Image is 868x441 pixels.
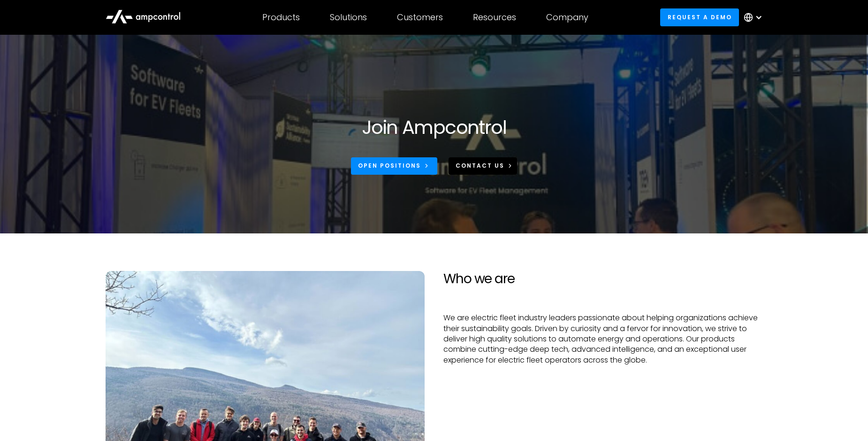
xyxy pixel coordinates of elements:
div: CONTACT US [456,162,504,170]
p: We are electric fleet industry leaders passionate about helping organizations achieve their susta... [443,313,762,365]
div: Company [546,12,588,23]
h1: Join Ampcontrol [362,116,506,139]
div: Products [262,12,300,23]
div: Solutions [330,12,367,23]
h2: Who we are [443,271,762,287]
a: CONTACT US [449,157,518,175]
div: Resources [473,12,516,23]
div: Customers [397,12,443,23]
a: Request a demo [660,8,739,26]
a: Open Positions [351,157,437,175]
div: Open Positions [358,162,421,170]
